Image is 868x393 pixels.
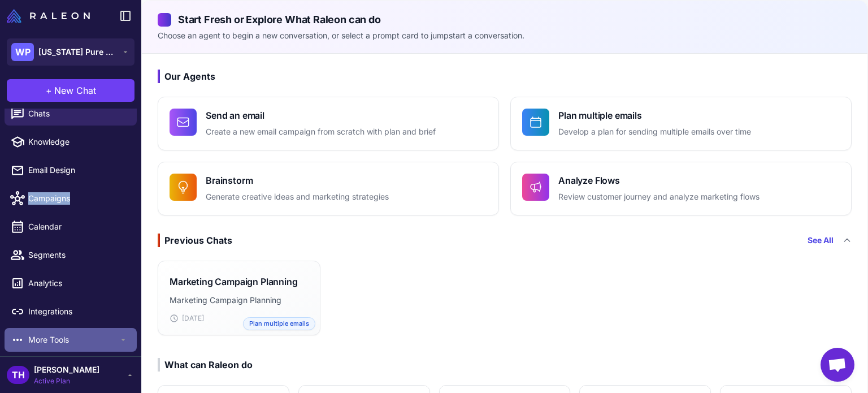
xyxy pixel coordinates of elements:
span: + [46,84,52,97]
h2: Start Fresh or Explore What Raleon can do [158,12,852,27]
div: WP [11,43,34,61]
a: See All [808,234,834,247]
p: Choose an agent to begin a new conversation, or select a prompt card to jumpstart a conversation. [158,29,852,42]
span: Chats [28,107,128,120]
a: Calendar [5,215,137,239]
a: Chats [5,102,137,126]
p: Generate creative ideas and marketing strategies [206,191,389,204]
a: Campaigns [5,187,137,210]
p: Create a new email campaign from scratch with plan and brief [206,126,436,139]
span: New Chat [54,84,96,97]
p: Develop a plan for sending multiple emails over time [558,126,751,139]
a: Raleon Logo [7,9,94,23]
h3: Our Agents [158,70,852,83]
a: Knowledge [5,130,137,154]
span: Campaigns [28,192,128,205]
h4: Send an email [206,109,436,122]
button: BrainstormGenerate creative ideas and marketing strategies [158,162,499,215]
div: What can Raleon do [158,358,253,372]
a: Email Design [5,158,137,182]
button: Analyze FlowsReview customer journey and analyze marketing flows [510,162,852,215]
span: Integrations [28,305,128,318]
h4: Analyze Flows [558,174,759,187]
a: Analytics [5,271,137,295]
img: Raleon Logo [7,9,90,23]
span: Plan multiple emails [243,317,315,330]
span: Segments [28,249,128,261]
span: [PERSON_NAME] [34,364,99,376]
div: [DATE] [170,313,309,323]
span: Analytics [28,277,128,290]
button: Plan multiple emailsDevelop a plan for sending multiple emails over time [510,97,852,150]
span: Knowledge [28,136,128,148]
p: Marketing Campaign Planning [170,294,309,306]
span: Calendar [28,221,128,233]
h3: Marketing Campaign Planning [170,275,298,288]
span: More Tools [28,334,119,346]
p: Review customer journey and analyze marketing flows [558,191,759,204]
button: WP[US_STATE] Pure Natural Beef [7,38,134,66]
div: Open chat [821,348,854,382]
span: [US_STATE] Pure Natural Beef [38,46,118,58]
h4: Brainstorm [206,174,389,187]
h4: Plan multiple emails [558,109,751,122]
button: Send an emailCreate a new email campaign from scratch with plan and brief [158,97,499,150]
a: Integrations [5,300,137,323]
div: TH [7,366,29,384]
span: Email Design [28,164,128,176]
div: Previous Chats [158,234,232,247]
a: Segments [5,243,137,267]
button: +New Chat [7,79,134,102]
span: Active Plan [34,376,99,386]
